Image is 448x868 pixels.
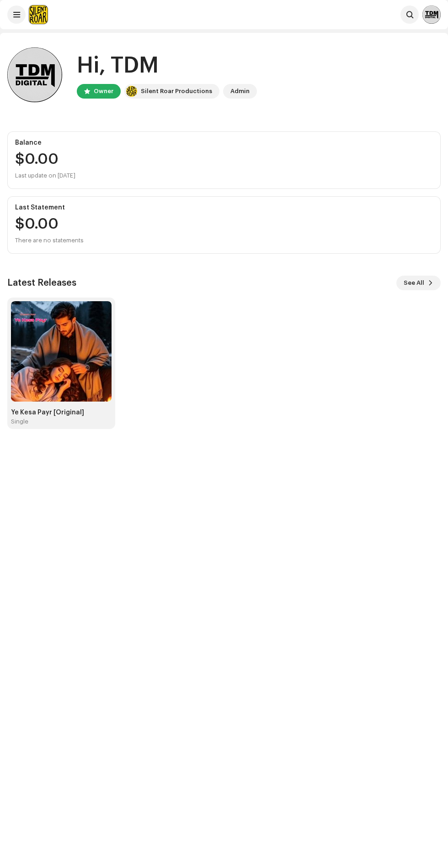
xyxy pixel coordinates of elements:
div: Ye Kesa Payr [Original] [11,409,112,416]
img: 65031b36-32a7-4a9e-8b9b-71e166af45ed [7,47,62,102]
div: Single [11,418,28,425]
div: Admin [230,86,250,97]
img: fcfd72e7-8859-4002-b0df-9a7058150634 [126,86,137,97]
div: Last Statement [15,204,433,211]
div: There are no statements [15,235,84,246]
h3: Latest Releases [7,276,76,290]
div: Owner [94,86,113,97]
img: 918290b8-559c-4ba7-9372-38915c52d00d [11,301,112,402]
button: See All [396,276,441,290]
img: fcfd72e7-8859-4002-b0df-9a7058150634 [29,5,48,24]
img: 65031b36-32a7-4a9e-8b9b-71e166af45ed [422,5,441,24]
re-o-card-value: Last Statement [7,196,441,254]
div: Last update on [DATE] [15,170,433,181]
span: See All [404,274,424,292]
re-o-card-value: Balance [7,131,441,189]
div: Silent Roar Productions [141,86,212,97]
div: Balance [15,139,433,146]
div: Hi, TDM [77,51,257,80]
